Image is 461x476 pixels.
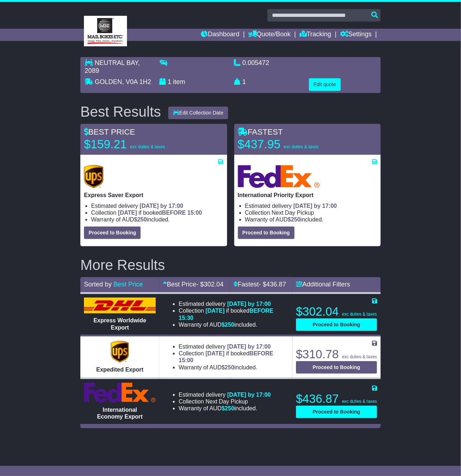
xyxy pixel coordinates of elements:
[140,203,183,209] span: [DATE] by 17:00
[234,281,286,288] a: Fastest- $436.87
[296,392,377,406] p: $436.87
[179,350,273,363] span: if booked
[77,104,165,120] div: Best Results
[179,350,287,364] li: Collection
[130,144,165,149] span: exc duties & taxes
[179,398,271,405] li: Collection
[84,165,103,188] img: UPS (new): Express Saver Export
[179,357,193,363] span: 15:00
[245,216,377,223] li: Warranty of AUD included.
[296,347,377,361] p: $310.78
[162,210,186,216] span: BEFORE
[91,216,223,223] li: Warranty of AUD included.
[238,165,320,188] img: FedEx Express: International Priority Export
[113,281,143,288] a: Best Price
[291,216,301,223] span: 250
[91,202,223,209] li: Estimated delivery
[296,318,377,331] button: Proceed to Booking
[84,192,223,199] p: Express Saver Export
[85,59,140,74] span: , 2089
[95,59,138,66] span: NEUTRAL BAY
[300,29,331,41] a: Tracking
[296,281,350,288] a: Additional Filters
[179,308,273,321] span: if booked
[342,312,377,317] span: exc duties & taxes
[309,78,341,91] button: Edit quote
[243,59,269,66] span: 0.005472
[222,364,235,370] span: $
[168,107,228,119] button: Edit Collection Date
[95,78,122,85] span: GOLDEN
[222,322,235,328] span: $
[179,300,287,307] li: Estimated delivery
[84,298,156,313] img: DHL: Express Worldwide Export
[342,354,377,359] span: exc duties & taxes
[238,227,295,239] button: Proceed to Booking
[222,405,235,411] span: $
[225,405,235,411] span: 250
[249,308,273,314] span: BEFORE
[206,350,225,356] span: [DATE]
[248,29,291,41] a: Quote/Book
[173,78,185,85] span: item
[284,144,319,149] span: exc duties & taxes
[225,322,235,328] span: 250
[179,307,287,321] li: Collection
[342,399,377,404] span: exc duties & taxes
[179,405,271,412] li: Warranty of AUD included.
[179,321,287,328] li: Warranty of AUD included.
[187,210,202,216] span: 15:00
[84,127,135,136] span: BEST PRICE
[238,137,328,151] p: $437.95
[227,301,271,307] span: [DATE] by 17:00
[91,209,223,216] li: Collection
[204,281,224,288] span: 302.04
[245,202,377,209] li: Estimated delivery
[293,203,337,209] span: [DATE] by 17:00
[134,216,147,223] span: $
[118,210,137,216] span: [DATE]
[96,367,144,373] span: Expedited Export
[84,137,174,151] p: $159.21
[206,398,248,405] span: Next Day Pickup
[238,127,283,136] span: FASTEST
[206,308,225,314] span: [DATE]
[296,361,377,374] button: Proceed to Booking
[179,315,193,321] span: 15:30
[118,210,202,216] span: if booked
[243,78,246,85] span: 1
[179,391,271,398] li: Estimated delivery
[272,210,314,216] span: Next Day Pickup
[137,216,147,223] span: 250
[163,281,224,288] a: Best Price- $302.04
[179,343,287,350] li: Estimated delivery
[196,281,224,288] span: - $
[122,78,151,85] span: , V0A 1H2
[249,350,273,356] span: BEFORE
[84,281,112,288] span: Sorted by
[266,281,286,288] span: 436.87
[94,317,146,330] span: Express Worldwide Export
[225,364,235,370] span: 250
[259,281,286,288] span: - $
[288,216,301,223] span: $
[227,392,271,398] span: [DATE] by 17:00
[238,192,377,199] p: International Priority Export
[84,383,156,403] img: FedEx Express: International Economy Export
[201,29,239,41] a: Dashboard
[97,407,143,420] span: International Economy Export
[227,344,271,350] span: [DATE] by 17:00
[296,304,377,319] p: $302.04
[340,29,372,41] a: Settings
[80,257,381,273] h2: More Results
[296,406,377,418] button: Proceed to Booking
[245,209,377,216] li: Collection
[179,364,287,371] li: Warranty of AUD included.
[168,78,171,85] span: 1
[111,341,129,363] img: UPS (new): Expedited Export
[84,227,141,239] button: Proceed to Booking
